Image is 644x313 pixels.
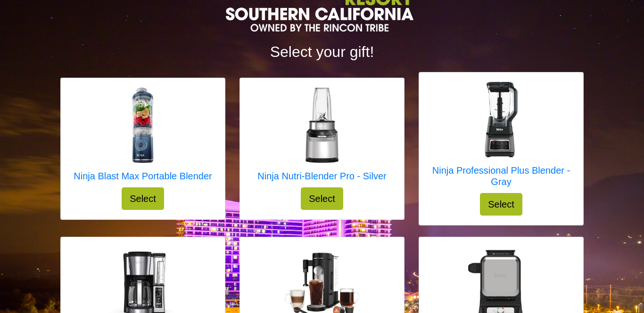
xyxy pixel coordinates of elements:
h5: Ninja Professional Plus Blender - Gray [429,165,574,187]
button: Select [122,187,164,210]
img: Ninja Professional Plus Blender - Gray [463,82,539,157]
button: Select [480,193,522,216]
h5: Ninja Blast Max Portable Blender [74,170,212,182]
h5: Ninja Nutri-Blender Pro - Silver [257,170,386,182]
a: Ninja Nutri-Blender Pro - Silver Ninja Nutri-Blender Pro - Silver [257,88,386,187]
button: Select [301,187,343,210]
h2: Select your gift! [60,43,584,61]
a: Ninja Blast Max Portable Blender Ninja Blast Max Portable Blender [74,88,212,187]
img: Ninja Blast Max Portable Blender [105,88,181,163]
img: Ninja Nutri-Blender Pro - Silver [284,88,360,163]
a: Ninja Professional Plus Blender - Gray Ninja Professional Plus Blender - Gray [429,82,574,193]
